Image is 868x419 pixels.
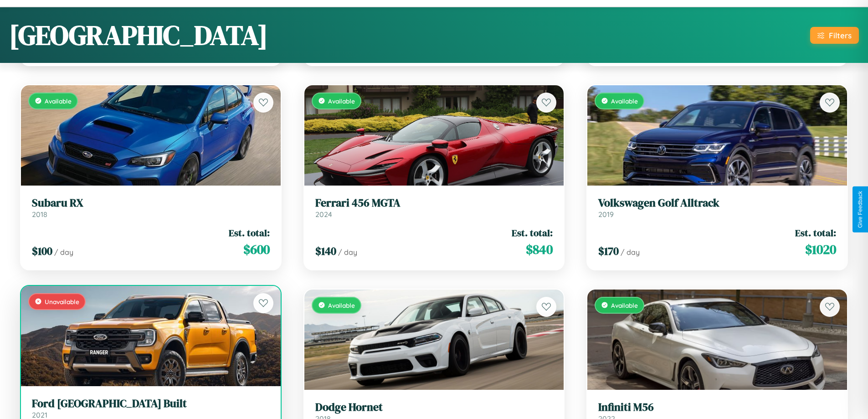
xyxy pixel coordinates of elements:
span: Est. total: [795,226,836,239]
span: Unavailable [45,298,79,305]
h3: Infiniti M56 [598,401,836,414]
span: Available [611,97,638,105]
span: Est. total: [512,226,553,239]
h3: Volkswagen Golf Alltrack [598,197,836,210]
span: $ 840 [526,240,553,259]
span: $ 1020 [805,240,836,259]
span: 2019 [598,210,614,219]
h3: Ford [GEOGRAPHIC_DATA] Built [32,397,270,410]
span: $ 600 [243,240,270,259]
span: / day [54,248,73,257]
span: / day [338,248,357,257]
a: Subaru RX2018 [32,197,270,219]
span: Available [328,97,355,105]
a: Volkswagen Golf Alltrack2019 [598,197,836,219]
span: $ 140 [315,243,336,259]
span: Available [611,301,638,309]
div: Filters [829,31,852,40]
span: / day [621,248,640,257]
h1: [GEOGRAPHIC_DATA] [9,16,268,54]
h3: Subaru RX [32,197,270,210]
span: Available [328,301,355,309]
div: Give Feedback [857,191,863,228]
span: $ 100 [32,243,52,259]
button: Filters [810,27,859,44]
span: Est. total: [229,226,270,239]
span: 2018 [32,210,47,219]
span: $ 170 [598,243,619,259]
a: Ferrari 456 MGTA2024 [315,197,553,219]
span: 2024 [315,210,332,219]
span: Available [45,97,72,105]
h3: Ferrari 456 MGTA [315,197,553,210]
h3: Dodge Hornet [315,401,553,414]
